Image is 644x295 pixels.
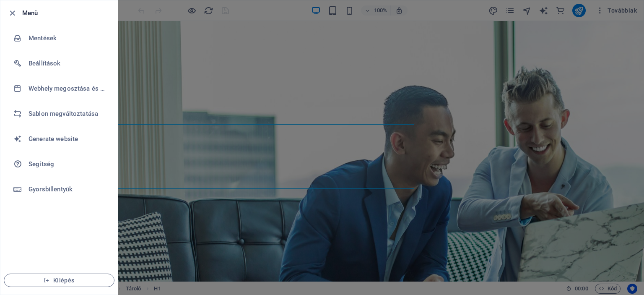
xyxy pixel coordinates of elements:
[29,159,106,169] h6: Segítség
[29,58,106,68] h6: Beállítások
[0,151,118,177] a: Segítség
[29,134,106,144] h6: Generate website
[11,277,107,284] span: Kilépés
[22,8,111,18] h6: Menü
[29,184,106,194] h6: Gyorsbillentyűk
[29,33,106,43] h6: Mentések
[29,109,106,119] h6: Sablon megváltoztatása
[29,84,106,94] h6: Webhely megosztása és másolása
[4,274,114,287] button: Kilépés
